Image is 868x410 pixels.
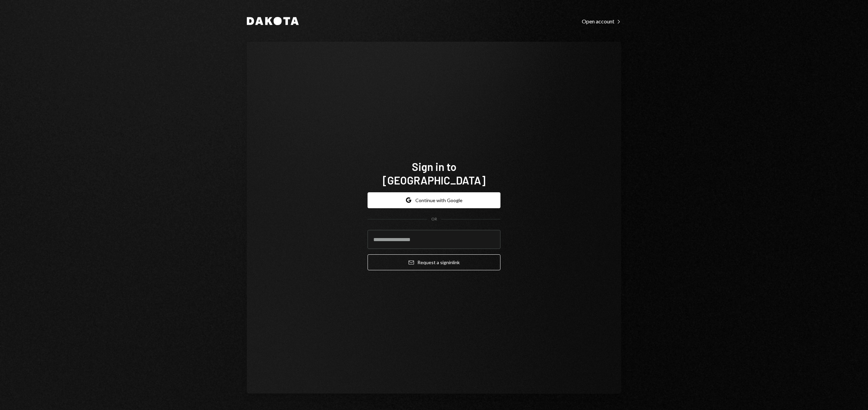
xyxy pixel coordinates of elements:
button: Request a signinlink [368,254,500,270]
a: Open account [582,17,621,25]
div: OR [431,216,437,222]
button: Continue with Google [368,192,500,208]
h1: Sign in to [GEOGRAPHIC_DATA] [368,160,500,187]
div: Open account [582,18,621,25]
